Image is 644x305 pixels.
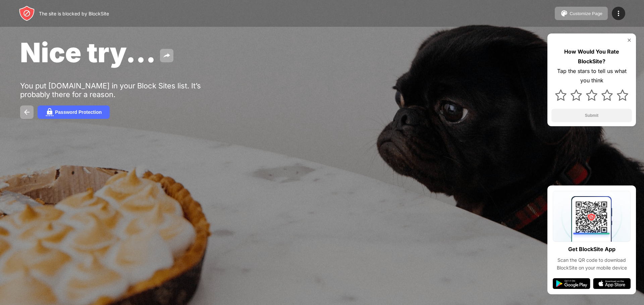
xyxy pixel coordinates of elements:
button: Password Protection [38,105,110,119]
img: google-play.svg [553,278,590,289]
img: menu-icon.svg [614,9,623,17]
img: password.svg [46,108,54,116]
div: Password Protection [55,109,102,115]
img: star.svg [601,89,613,101]
div: Get BlockSite App [568,244,615,254]
img: star.svg [555,89,567,101]
div: How Would You Rate BlockSite? [551,47,632,66]
img: rate-us-close.svg [627,37,632,43]
img: star.svg [617,89,628,101]
img: star.svg [571,89,582,101]
button: Customize Page [555,7,608,20]
div: Scan the QR code to download BlockSite on your mobile device [553,256,631,272]
span: Nice try... [20,36,156,69]
img: header-logo.svg [19,5,35,21]
img: star.svg [586,89,597,101]
img: qrcode.svg [553,191,631,242]
img: back.svg [23,108,31,116]
div: The site is blocked by BlockSite [39,11,109,16]
div: Customize Page [570,11,602,16]
div: You put [DOMAIN_NAME] in your Block Sites list. It’s probably there for a reason. [20,81,227,99]
div: Tap the stars to tell us what you think [551,66,632,86]
img: app-store.svg [593,278,631,289]
img: pallet.svg [560,9,568,17]
img: share.svg [163,52,171,60]
button: Submit [551,109,632,122]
